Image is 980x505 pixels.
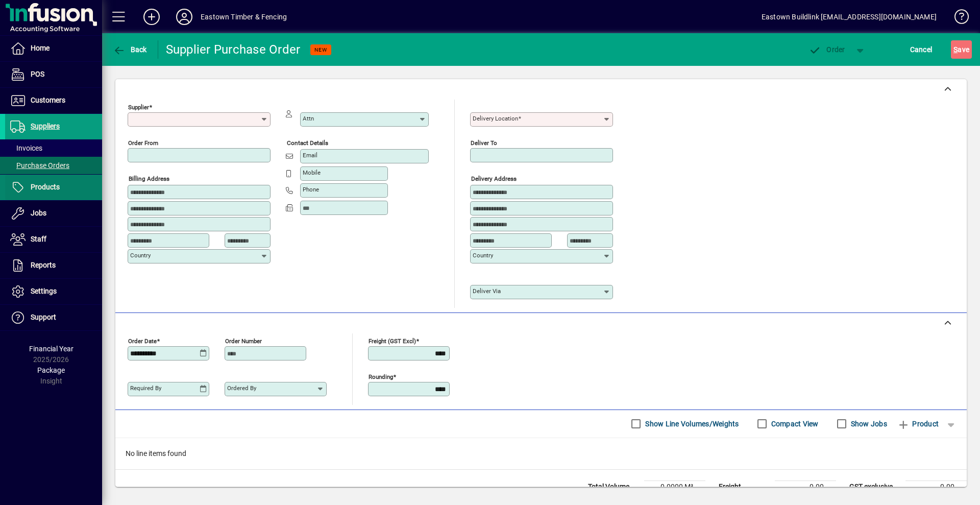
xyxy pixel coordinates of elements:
[473,287,501,295] mat-label: Deliver via
[130,384,161,392] mat-label: Required by
[5,201,102,226] a: Jobs
[5,175,102,200] a: Products
[29,345,73,353] span: Financial Year
[201,9,287,25] div: Eastown Timber & Fencing
[303,169,321,176] mat-label: Mobile
[37,366,65,374] span: Package
[951,40,972,59] button: Save
[473,115,518,122] mat-label: Delivery Location
[910,41,933,58] span: Cancel
[128,337,157,344] mat-label: Order date
[115,438,967,469] div: No line items found
[314,46,327,53] span: NEW
[31,122,60,130] span: Suppliers
[128,139,158,147] mat-label: Order from
[5,305,102,330] a: Support
[5,157,102,174] a: Purchase Orders
[5,36,102,61] a: Home
[5,279,102,304] a: Settings
[804,40,850,59] button: Order
[113,45,147,54] span: Back
[31,96,65,104] span: Customers
[303,186,319,193] mat-label: Phone
[31,209,46,217] span: Jobs
[908,40,935,59] button: Cancel
[31,313,56,321] span: Support
[130,252,151,259] mat-label: Country
[31,261,56,269] span: Reports
[110,40,150,59] button: Back
[102,40,158,59] app-page-header-button: Back
[775,480,836,493] td: 0.00
[5,139,102,157] a: Invoices
[31,44,50,52] span: Home
[5,253,102,278] a: Reports
[5,62,102,87] a: POS
[225,337,262,344] mat-label: Order number
[769,419,819,429] label: Compact View
[303,115,314,122] mat-label: Attn
[5,227,102,252] a: Staff
[31,183,60,191] span: Products
[809,45,845,54] span: Order
[953,41,969,58] span: ave
[905,480,967,493] td: 0.00
[473,252,493,259] mat-label: Country
[31,235,46,243] span: Staff
[849,419,887,429] label: Show Jobs
[5,88,102,113] a: Customers
[953,45,958,54] span: S
[947,2,967,35] a: Knowledge Base
[31,70,44,78] span: POS
[227,384,256,392] mat-label: Ordered by
[128,104,149,111] mat-label: Supplier
[644,480,705,493] td: 0.0000 M³
[168,8,201,26] button: Profile
[369,373,393,380] mat-label: Rounding
[166,41,301,58] div: Supplier Purchase Order
[10,161,69,170] span: Purchase Orders
[471,139,497,147] mat-label: Deliver To
[714,480,775,493] td: Freight
[762,9,937,25] div: Eastown Buildlink [EMAIL_ADDRESS][DOMAIN_NAME]
[10,144,42,152] span: Invoices
[31,287,57,295] span: Settings
[135,8,168,26] button: Add
[844,480,905,493] td: GST exclusive
[583,480,644,493] td: Total Volume
[369,337,416,344] mat-label: Freight (GST excl)
[643,419,739,429] label: Show Line Volumes/Weights
[303,152,317,159] mat-label: Email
